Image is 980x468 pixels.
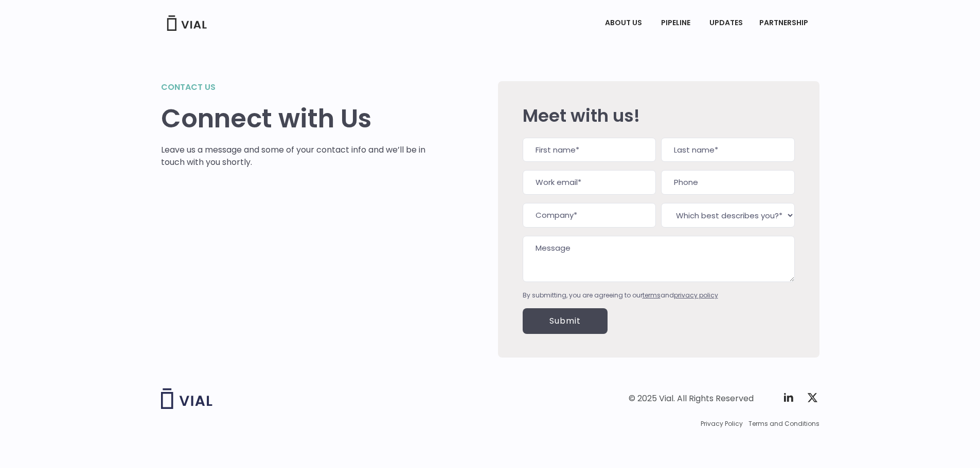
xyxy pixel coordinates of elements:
input: Company* [523,203,656,228]
input: First name* [523,138,656,162]
img: Vial Logo [166,15,207,31]
a: UPDATES [701,14,751,32]
input: Phone [661,170,794,195]
h1: Connect with Us [161,104,426,134]
img: Vial logo wih "Vial" spelled out [161,388,212,409]
input: Work email* [523,170,656,195]
a: Privacy Policy [701,419,743,428]
h2: Contact us [161,81,426,93]
a: privacy policy [674,291,718,299]
a: ABOUT USMenu Toggle [597,14,652,32]
a: PIPELINEMenu Toggle [653,14,701,32]
input: Last name* [661,138,794,162]
h2: Meet with us! [523,106,795,125]
a: Terms and Conditions [749,419,819,428]
a: terms [643,291,661,299]
div: By submitting, you are agreeing to our and [523,291,795,300]
div: © 2025 Vial. All Rights Reserved [629,393,754,404]
input: Submit [523,308,608,334]
p: Leave us a message and some of your contact info and we’ll be in touch with you shortly. [161,144,426,169]
a: PARTNERSHIPMenu Toggle [751,14,819,32]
